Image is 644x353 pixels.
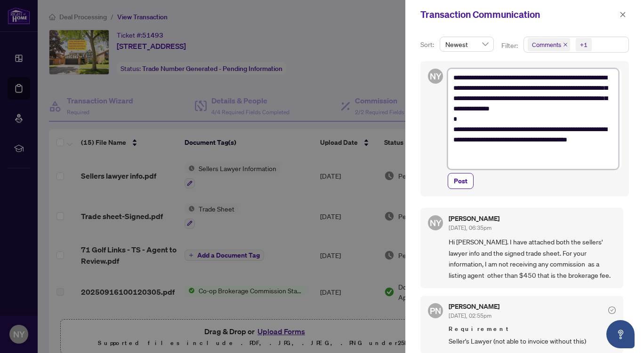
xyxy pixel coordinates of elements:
[563,42,568,47] span: close
[580,40,588,49] div: +1
[449,224,491,231] span: [DATE], 06:35pm
[430,70,442,83] span: NY
[420,8,617,22] div: Transaction Communication
[620,11,626,18] span: close
[608,306,616,314] span: check-circle
[454,173,467,188] span: Post
[449,236,616,281] span: Hi [PERSON_NAME]. I have attached both the sellers' lawyer info and the signed trade sheet. For y...
[449,312,491,319] span: [DATE], 02:55pm
[430,216,442,229] span: NY
[501,40,519,51] p: Filter:
[449,336,616,346] span: Seller's Lawyer (not able to invoice without this)
[449,215,499,222] h5: [PERSON_NAME]
[430,304,441,317] span: PN
[448,173,474,189] button: Post
[420,39,436,50] p: Sort:
[449,324,616,334] span: Requirement
[449,303,499,310] h5: [PERSON_NAME]
[532,40,561,49] span: Comments
[528,38,570,51] span: Comments
[606,320,635,348] button: Open asap
[445,37,488,51] span: Newest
